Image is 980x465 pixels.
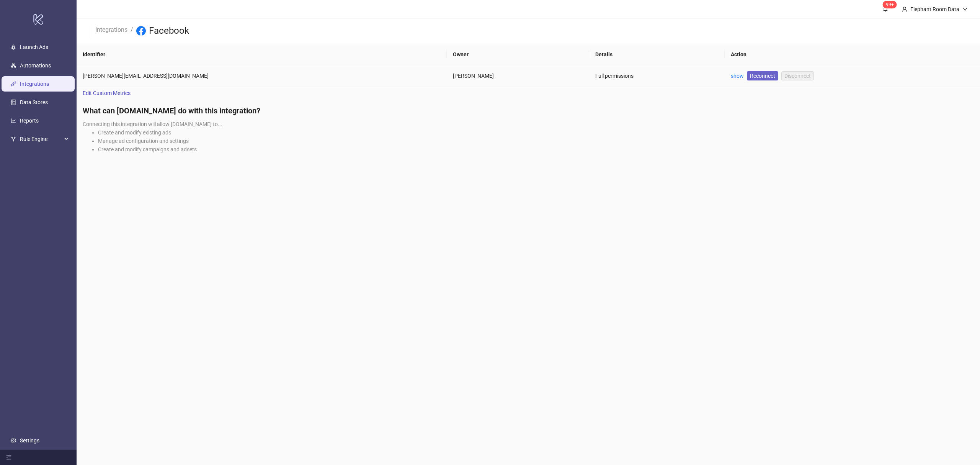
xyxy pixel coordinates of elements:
[20,118,39,124] a: Reports
[750,72,775,80] span: Reconnect
[962,7,968,12] span: down
[595,72,719,80] div: Full permissions
[20,44,48,50] a: Launch Ads
[907,5,962,13] div: Elephant Room Data
[83,89,131,97] span: Edit Custom Metrics
[747,71,778,80] a: Reconnect
[149,25,189,37] h3: Facebook
[11,136,16,142] span: fork
[20,62,51,69] a: Automations
[883,1,897,8] sup: 1514
[6,455,11,460] span: menu-fold
[98,137,974,145] li: Manage ad configuration and settings
[20,131,62,147] span: Rule Engine
[731,73,744,79] a: show
[131,25,133,37] li: /
[725,44,980,65] th: Action
[77,44,447,65] th: Identifier
[83,72,441,80] div: [PERSON_NAME][EMAIL_ADDRESS][DOMAIN_NAME]
[781,71,814,80] button: Disconnect
[94,25,129,33] a: Integrations
[883,6,888,11] span: bell
[83,105,974,116] h4: What can [DOMAIN_NAME] do with this integration?
[589,44,725,65] th: Details
[902,7,907,12] span: user
[447,44,589,65] th: Owner
[20,99,48,105] a: Data Stores
[20,81,49,87] a: Integrations
[98,145,974,154] li: Create and modify campaigns and adsets
[453,72,583,80] div: [PERSON_NAME]
[77,87,137,99] a: Edit Custom Metrics
[98,128,974,137] li: Create and modify existing ads
[20,437,39,444] a: Settings
[83,121,222,127] span: Connecting this integration will allow [DOMAIN_NAME] to...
